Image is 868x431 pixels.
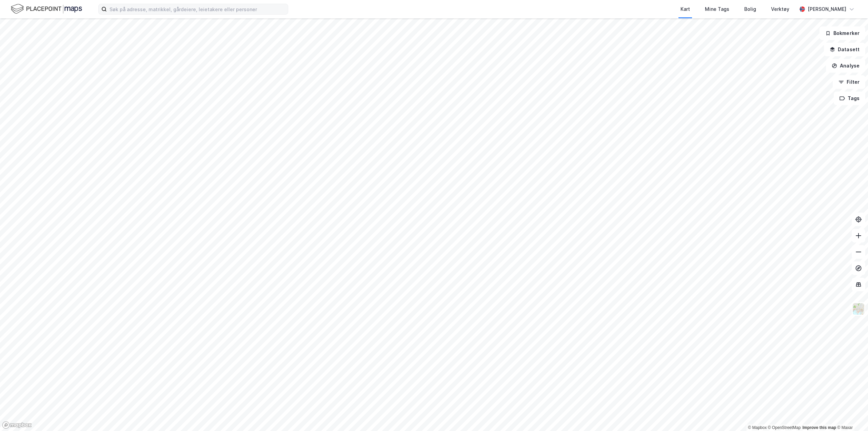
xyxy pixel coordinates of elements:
[768,425,801,430] a: OpenStreetMap
[834,398,868,431] iframe: Chat Widget
[744,5,756,13] div: Bolig
[705,5,729,13] div: Mine Tags
[826,59,865,73] button: Analyse
[808,5,846,13] div: [PERSON_NAME]
[11,3,82,15] img: logo.f888ab2527a4732fd821a326f86c7f29.svg
[824,43,865,56] button: Datasett
[748,425,767,430] a: Mapbox
[2,421,32,429] a: Mapbox homepage
[820,26,865,40] button: Bokmerker
[107,4,288,14] input: Søk på adresse, matrikkel, gårdeiere, leietakere eller personer
[771,5,789,13] div: Verktøy
[680,5,690,13] div: Kart
[833,75,865,89] button: Filter
[852,302,865,315] img: Z
[834,398,868,431] div: Kontrollprogram for chat
[834,92,865,105] button: Tags
[803,425,836,430] a: Improve this map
